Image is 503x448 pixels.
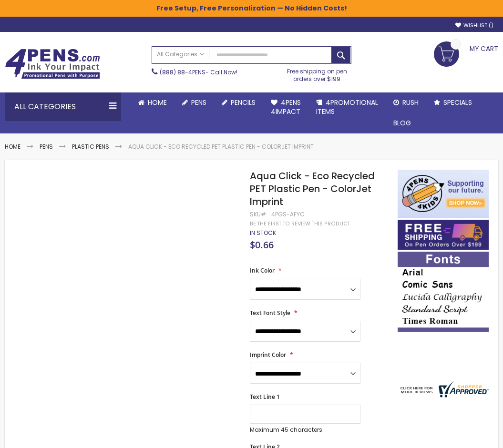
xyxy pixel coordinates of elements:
[316,98,378,116] span: 4PROMOTIONAL ITEMS
[271,98,301,116] span: 4Pens 4impact
[175,92,214,113] a: Pens
[250,210,267,218] strong: SKU
[386,92,426,113] a: Rush
[191,98,206,107] span: Pens
[250,229,276,237] span: In stock
[250,309,290,317] span: Text Font Style
[131,92,175,113] a: Home
[386,113,419,133] a: Blog
[398,381,489,397] img: 4pens.com widget logo
[231,98,256,107] span: Pencils
[250,351,286,359] span: Imprint Color
[308,92,386,122] a: 4PROMOTIONALITEMS
[250,266,275,275] span: Ink Color
[263,92,308,122] a: 4Pens4impact
[250,169,375,208] span: Aqua Click - Eco Recycled PET Plastic Pen - ColorJet Imprint
[426,92,480,113] a: Specials
[40,143,53,151] a: Pens
[250,229,276,237] div: Availability
[250,426,360,434] p: Maximum 45 characters
[152,47,209,62] a: All Categories
[402,98,419,107] span: Rush
[72,143,109,151] a: Plastic Pens
[398,391,489,399] a: 4pens.com certificate URL
[5,49,100,79] img: 4Pens Custom Pens and Promotional Products
[128,143,314,151] li: Aqua Click - Eco Recycled PET Plastic Pen - ColorJet Imprint
[455,22,493,29] a: Wishlist
[214,92,263,113] a: Pencils
[443,98,472,107] span: Specials
[250,238,274,251] span: $0.66
[398,252,489,332] img: font-personalization-examples
[5,92,121,121] div: All Categories
[5,143,21,151] a: Home
[250,393,280,401] span: Text Line 1
[398,220,489,250] img: Free shipping on orders over $199
[398,170,489,218] img: 4pens 4 kids
[160,68,205,76] a: (888) 88-4PENS
[160,68,237,76] span: - Call Now!
[157,51,205,58] span: All Categories
[282,64,351,83] div: Free shipping on pen orders over $199
[393,118,411,128] span: Blog
[250,220,350,227] a: Be the first to review this product
[148,98,167,107] span: Home
[271,211,305,218] div: 4PGS-AFYC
